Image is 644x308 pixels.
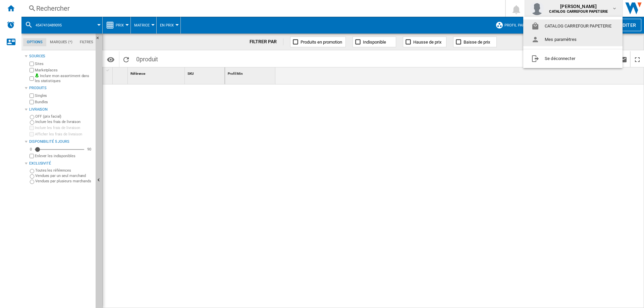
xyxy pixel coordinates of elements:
[523,52,623,65] button: Se déconnecter
[523,19,623,33] button: CATALOG CARREFOUR PAPETERIE
[523,33,623,46] button: Mes paramètres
